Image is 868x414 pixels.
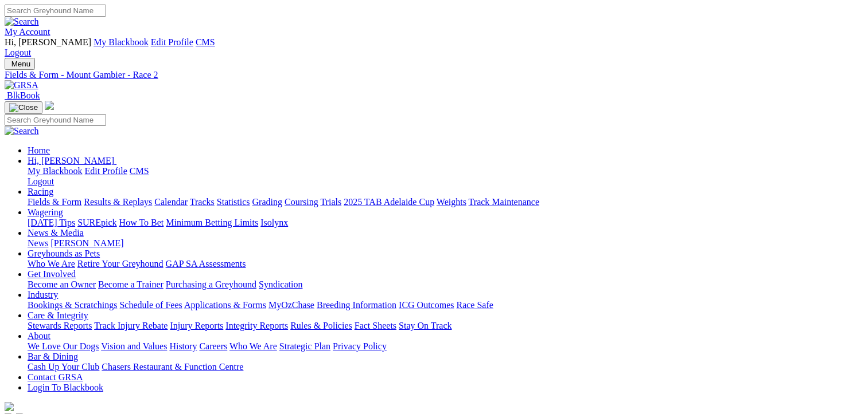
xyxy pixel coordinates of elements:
a: Weights [437,197,466,207]
a: Fields & Form [28,197,81,207]
a: Edit Profile [151,37,193,47]
a: Isolynx [260,218,288,227]
a: Who We Are [28,259,75,269]
a: Coursing [285,197,318,207]
div: Care & Integrity [28,321,863,331]
div: Racing [28,197,863,207]
a: Bar & Dining [28,352,78,361]
div: Industry [28,300,863,310]
a: Become a Trainer [98,279,164,289]
a: Statistics [217,197,250,207]
div: About [28,341,863,352]
a: Careers [199,341,227,351]
a: Minimum Betting Limits [166,218,258,227]
div: News & Media [28,238,863,249]
div: Greyhounds as Pets [28,259,863,269]
a: MyOzChase [268,300,314,310]
a: Purchasing a Greyhound [166,279,256,289]
a: Syndication [259,279,302,289]
div: Wagering [28,218,863,228]
a: Vision and Values [101,341,167,351]
a: Contact GRSA [28,372,83,382]
a: Trials [320,197,341,207]
a: Fact Sheets [355,321,396,330]
a: CMS [196,37,215,47]
a: Greyhounds as Pets [28,249,100,258]
a: Track Injury Rebate [94,321,168,330]
button: Toggle navigation [5,58,35,70]
a: Race Safe [456,300,493,310]
a: Logout [28,176,54,186]
div: Hi, [PERSON_NAME] [28,166,863,187]
a: 2025 TAB Adelaide Cup [344,197,434,207]
a: Racing [28,187,53,196]
a: Results & Replays [84,197,152,207]
a: Strategic Plan [279,341,330,351]
a: News & Media [28,228,84,238]
div: Bar & Dining [28,362,863,372]
a: Schedule of Fees [119,300,182,310]
a: Tracks [190,197,215,207]
a: Stewards Reports [28,321,92,330]
a: CMS [130,166,149,176]
a: ICG Outcomes [399,300,454,310]
a: Logout [5,48,31,57]
a: About [28,331,50,341]
a: Privacy Policy [333,341,387,351]
a: How To Bet [119,218,164,227]
span: Menu [11,60,30,68]
a: Fields & Form - Mount Gambier - Race 2 [5,70,863,80]
a: Calendar [154,197,188,207]
input: Search [5,114,106,126]
a: Edit Profile [85,166,127,176]
span: BlkBook [7,90,40,100]
a: News [28,238,48,248]
img: Search [5,17,39,27]
a: My Blackbook [28,166,83,176]
a: [DATE] Tips [28,218,75,227]
a: Injury Reports [170,321,223,330]
a: Chasers Restaurant & Function Centre [102,362,243,372]
a: Home [28,145,50,155]
button: Toggle navigation [5,101,42,114]
a: Hi, [PERSON_NAME] [28,156,116,165]
a: We Love Our Dogs [28,341,99,351]
img: Search [5,126,39,136]
img: logo-grsa-white.png [5,402,14,411]
a: Login To Blackbook [28,383,103,392]
img: Close [9,103,38,112]
a: Breeding Information [317,300,396,310]
a: Care & Integrity [28,310,88,320]
a: Track Maintenance [469,197,539,207]
a: Bookings & Scratchings [28,300,117,310]
a: Wagering [28,207,63,217]
a: Industry [28,290,58,299]
a: Retire Your Greyhound [77,259,164,269]
a: Get Involved [28,269,76,279]
a: My Account [5,27,50,37]
span: Hi, [PERSON_NAME] [28,156,114,165]
a: Stay On Track [399,321,451,330]
div: Get Involved [28,279,863,290]
div: My Account [5,37,863,58]
a: [PERSON_NAME] [50,238,123,248]
a: Become an Owner [28,279,96,289]
a: Cash Up Your Club [28,362,99,372]
img: logo-grsa-white.png [45,101,54,110]
input: Search [5,5,106,17]
a: Integrity Reports [225,321,288,330]
img: GRSA [5,80,38,90]
a: SUREpick [77,218,116,227]
a: Who We Are [229,341,277,351]
a: Grading [252,197,282,207]
span: Hi, [PERSON_NAME] [5,37,91,47]
a: BlkBook [5,90,40,100]
a: GAP SA Assessments [166,259,246,269]
a: History [169,341,197,351]
a: My Blackbook [94,37,149,47]
a: Applications & Forms [184,300,266,310]
a: Rules & Policies [290,321,352,330]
